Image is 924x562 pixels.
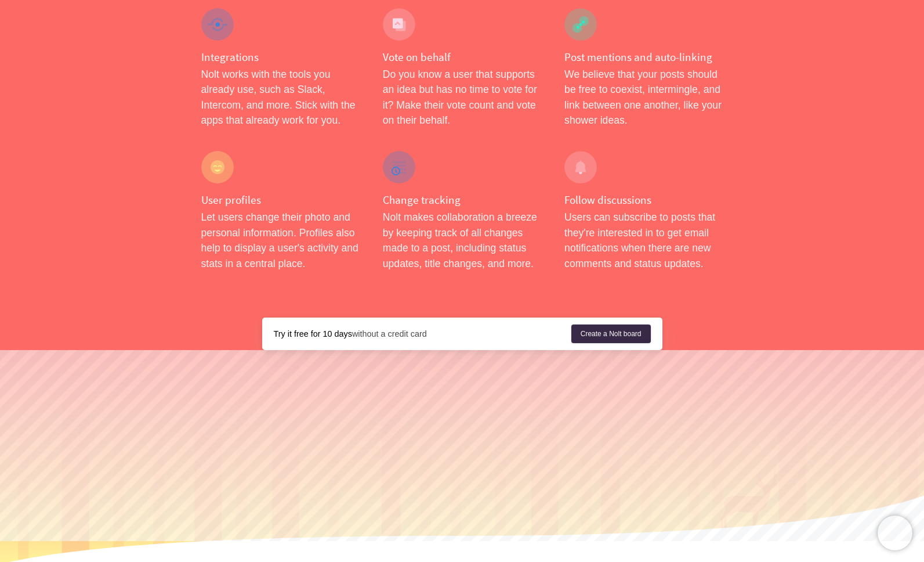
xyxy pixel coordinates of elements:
p: Let users change their photo and personal information. Profiles also help to display a user's act... [201,210,360,271]
h4: Vote on behalf [383,50,541,64]
strong: Try it free for 10 days [274,329,352,338]
h4: User profiles [201,193,360,207]
h4: Follow discussions [564,193,723,207]
h4: Integrations [201,50,360,64]
p: Nolt works with the tools you already use, such as Slack, Intercom, and more. Stick with the apps... [201,67,360,128]
p: We believe that your posts should be free to coexist, intermingle, and link between one another, ... [564,67,723,128]
p: Do you know a user that supports an idea but has no time to vote for it? Make their vote count an... [383,67,541,128]
h4: Post mentions and auto-linking [564,50,723,64]
a: Create a Nolt board [571,325,651,343]
p: Nolt makes collaboration a breeze by keeping track of all changes made to a post, including statu... [383,210,541,271]
h4: Change tracking [383,193,541,207]
iframe: Chatra live chat [878,516,912,550]
p: Users can subscribe to posts that they're interested in to get email notifications when there are... [564,210,723,271]
div: without a credit card [274,328,571,340]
